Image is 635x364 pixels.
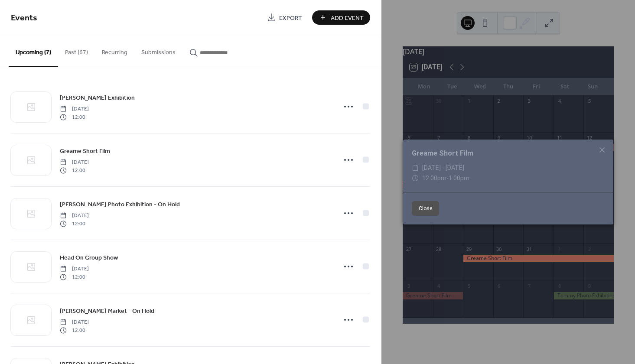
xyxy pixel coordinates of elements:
[60,212,89,220] span: [DATE]
[60,146,110,156] a: Greame Short Film
[422,175,446,182] span: 12:00pm
[60,147,110,156] span: Greame Short Film
[412,173,419,184] div: ​
[60,265,89,273] span: [DATE]
[95,35,134,66] button: Recurring
[60,220,89,227] span: 12:00
[60,306,154,316] a: [PERSON_NAME] Market - On Hold
[449,175,469,182] span: 1:00pm
[60,253,118,263] span: Head On Group Show
[261,10,309,25] a: Export
[9,35,58,67] button: Upcoming (7)
[11,10,37,26] span: Events
[60,199,180,209] a: [PERSON_NAME] Photo Exhibition - On Hold
[60,94,135,103] span: [PERSON_NAME] Exhibition
[446,175,449,182] span: -
[60,93,135,103] a: [PERSON_NAME] Exhibition
[60,253,118,263] a: Head On Group Show
[60,105,89,113] span: [DATE]
[422,163,464,173] span: [DATE] - [DATE]
[60,307,154,316] span: [PERSON_NAME] Market - On Hold
[412,201,439,216] button: Close
[403,148,613,159] div: Greame Short Film
[60,200,180,209] span: [PERSON_NAME] Photo Exhibition - On Hold
[60,159,89,166] span: [DATE]
[60,318,89,326] span: [DATE]
[312,10,370,25] button: Add Event
[331,13,364,23] span: Add Event
[60,326,89,334] span: 12:00
[60,113,89,121] span: 12:00
[60,166,89,174] span: 12:00
[134,35,182,66] button: Submissions
[58,35,95,66] button: Past (67)
[60,273,89,281] span: 12:00
[279,13,302,23] span: Export
[412,163,419,173] div: ​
